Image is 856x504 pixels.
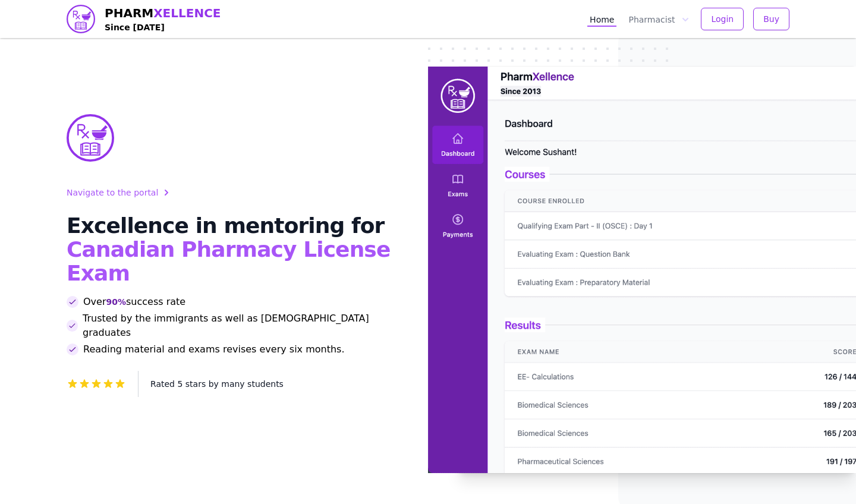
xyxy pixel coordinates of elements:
button: Buy [753,8,789,30]
button: Pharmacist [626,11,691,27]
span: Navigate to the portal [67,187,158,199]
span: 90% [106,296,126,308]
h4: Since [DATE] [105,21,221,33]
span: Buy [763,13,779,25]
img: PharmXellence portal image [428,67,856,473]
a: Home [587,11,616,27]
span: PHARM [105,5,221,21]
span: Reading material and exams revises every six months. [83,342,345,357]
span: XELLENCE [153,6,221,20]
img: PharmXellence logo [67,5,95,33]
span: Canadian Pharmacy License Exam [67,237,390,285]
span: Excellence in mentoring for [67,213,384,238]
span: Trusted by the immigrants as well as [DEMOGRAPHIC_DATA] graduates [83,311,399,340]
img: PharmXellence Logo [67,114,114,162]
span: Over success rate [83,295,185,309]
span: Login [711,13,734,25]
span: Rated 5 stars by many students [150,379,284,389]
button: Login [701,8,744,30]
